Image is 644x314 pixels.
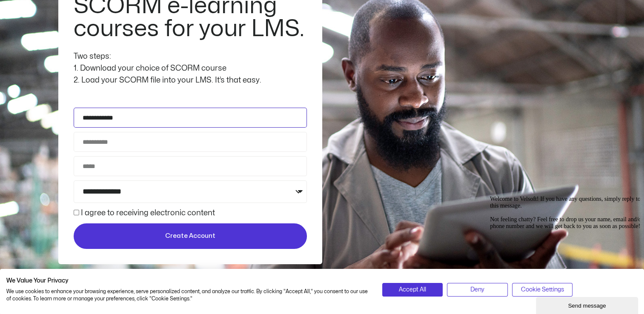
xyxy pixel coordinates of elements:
span: Deny [470,285,484,294]
span: Accept All [399,285,426,294]
div: Welcome to Velsoft! If you have any questions, simply reply to this message.Not feeling chatty? F... [3,3,157,37]
iframe: chat widget [487,192,640,293]
h2: We Value Your Privacy [6,277,369,285]
button: Create Account [74,223,307,249]
span: Welcome to Velsoft! If you have any questions, simply reply to this message. Not feeling chatty? ... [3,3,157,37]
button: Deny all cookies [447,283,508,297]
div: 1. Download your choice of SCORM course [74,63,307,74]
p: We use cookies to enhance your browsing experience, serve personalized content, and analyze our t... [6,288,369,303]
div: Two steps: [74,51,307,63]
iframe: chat widget [536,295,640,314]
div: 2. Load your SCORM file into your LMS. It’s that easy. [74,74,307,86]
span: Create Account [165,231,215,241]
button: Accept all cookies [382,283,443,297]
label: I agree to receiving electronic content [81,209,215,217]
